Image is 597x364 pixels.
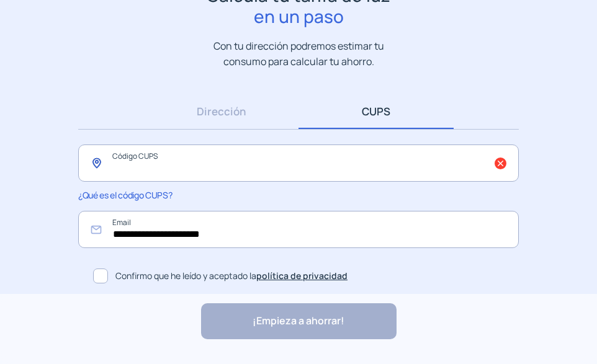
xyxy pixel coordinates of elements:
[256,270,348,282] a: política de privacidad
[78,189,172,201] span: ¿Qué es el código CUPS?
[207,6,390,27] span: en un paso
[115,269,348,283] span: Confirmo que he leído y aceptado la
[201,38,397,69] p: Con tu dirección podremos estimar tu consumo para calcular tu ahorro.
[298,94,454,129] a: CUPS
[143,94,298,129] a: Dirección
